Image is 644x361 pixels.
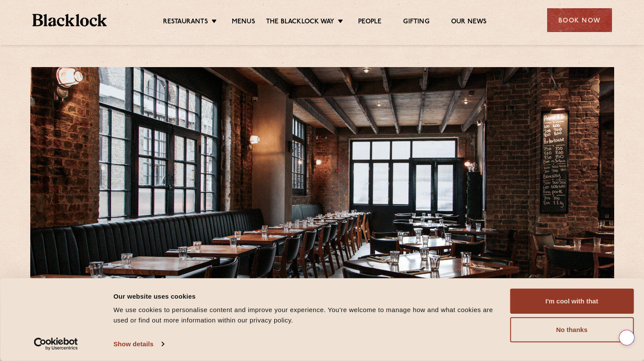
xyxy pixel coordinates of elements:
[547,8,612,32] div: Book Now
[32,14,107,26] img: BL_Textured_Logo-footer-cropped.svg
[510,289,634,314] button: I'm cool with that
[358,18,381,27] a: People
[163,18,208,27] a: Restaurants
[113,291,500,301] div: Our website uses cookies
[113,305,500,326] div: We use cookies to personalise content and improve your experience. You're welcome to manage how a...
[18,338,94,351] a: Usercentrics Cookiebot - opens in a new window
[403,18,429,27] a: Gifting
[266,18,334,27] a: The Blacklock Way
[451,18,487,27] a: Our News
[232,18,255,27] a: Menus
[510,317,634,342] button: No thanks
[113,338,163,351] a: Show details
